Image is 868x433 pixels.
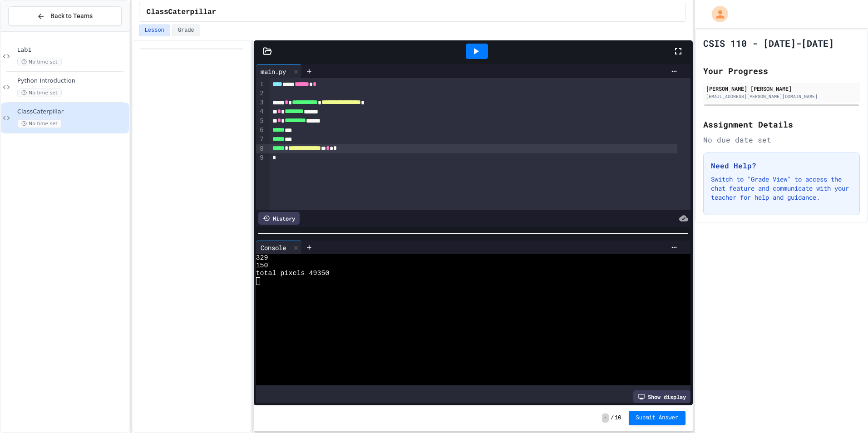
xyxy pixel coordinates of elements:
div: 2 [256,89,265,98]
button: Back to Teams [8,6,122,26]
span: 329 [256,254,268,262]
span: 10 [615,414,621,422]
span: Lab1 [17,46,127,54]
h2: Your Progress [703,64,860,77]
div: [PERSON_NAME] [PERSON_NAME] [706,84,857,93]
button: Submit Answer [629,411,686,425]
span: No time set [17,58,62,66]
div: 6 [256,126,265,135]
h3: Need Help? [711,160,852,171]
span: ClassCaterpillar [147,7,217,18]
span: total pixels 49350 [256,270,330,277]
div: 5 [256,117,265,126]
div: main.py [256,67,291,76]
div: main.py [256,64,302,78]
div: No due date set [703,134,860,145]
span: / [611,414,614,422]
div: 9 [256,153,265,162]
span: 150 [256,262,268,270]
h1: CSIS 110 - [DATE]-[DATE] [703,37,834,49]
div: 3 [256,98,265,107]
div: 1 [256,80,265,89]
span: Back to Teams [50,11,93,21]
p: Switch to "Grade View" to access the chat feature and communicate with your teacher for help and ... [711,175,852,202]
div: 4 [256,107,265,116]
div: History [258,212,300,225]
span: Submit Answer [636,414,679,422]
button: Lesson [139,25,170,36]
div: [EMAIL_ADDRESS][PERSON_NAME][DOMAIN_NAME] [706,93,857,100]
div: My Account [702,4,730,25]
span: - [602,413,609,423]
span: No time set [17,89,62,97]
div: 8 [256,144,265,153]
span: Python Introduction [17,77,127,85]
div: Show display [633,390,690,403]
button: Grade [172,25,200,36]
div: Console [256,241,302,254]
div: 7 [256,135,265,144]
div: Console [256,243,291,252]
span: ClassCaterpillar [17,108,127,116]
span: No time set [17,119,62,128]
h2: Assignment Details [703,118,860,131]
